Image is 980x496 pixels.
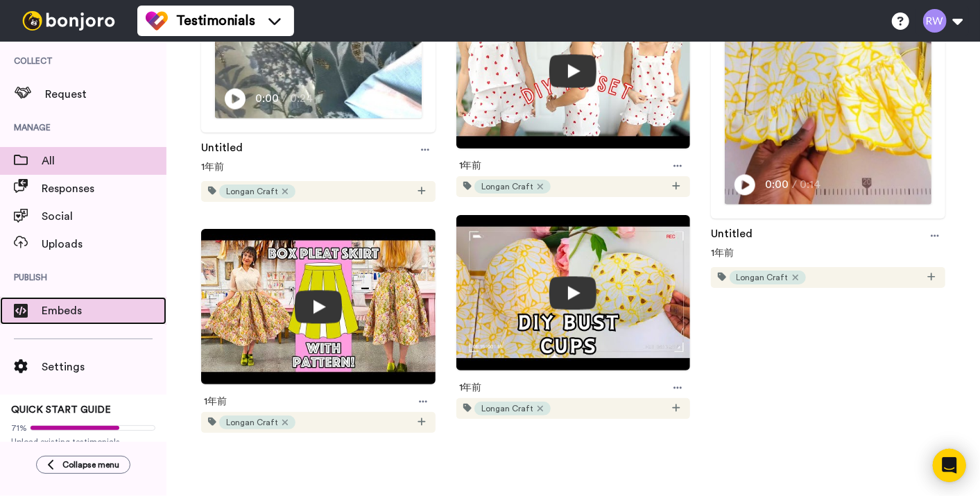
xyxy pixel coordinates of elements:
span: All [42,153,166,169]
div: 1年前 [459,377,669,398]
img: youtube-play.svg [549,54,596,87]
span: Social [42,208,166,225]
div: Open Intercom Messenger [933,449,966,482]
span: 0:14 [800,176,824,193]
span: Longan Craft [226,417,278,428]
span: Embeds [42,302,166,319]
a: Untitled [201,139,243,160]
span: / [792,176,797,193]
span: QUICK START GUIDE [11,405,111,415]
span: Testimonials [176,11,255,31]
span: 71% [11,422,27,434]
img: youtube-play.svg [295,290,342,323]
span: Longan Craft [481,181,533,192]
span: Longan Craft [737,272,789,283]
span: Responses [42,180,166,197]
span: Longan Craft [481,403,533,414]
img: youtube-play.svg [549,276,596,309]
span: Collapse menu [62,459,119,470]
div: 1年前 [459,155,669,176]
div: 1年前 [204,391,413,412]
img: hqdefault.jpg [201,229,436,384]
img: bj-logo-header-white.svg [17,11,121,31]
span: Upload existing testimonials [11,436,155,447]
span: Request [45,86,166,103]
a: Untitled [711,225,753,246]
div: 1年前 [201,160,436,174]
span: Longan Craft [226,186,278,197]
img: tm-color.svg [146,10,168,32]
span: Uploads [42,236,166,253]
span: / [282,90,287,107]
span: 0:00 [765,176,789,193]
span: 0:24 [290,90,314,107]
button: Collapse menu [36,456,130,474]
span: 0:00 [255,90,280,107]
img: hqdefault.jpg [456,215,691,370]
div: 1年前 [711,246,945,260]
span: Settings [42,359,166,375]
